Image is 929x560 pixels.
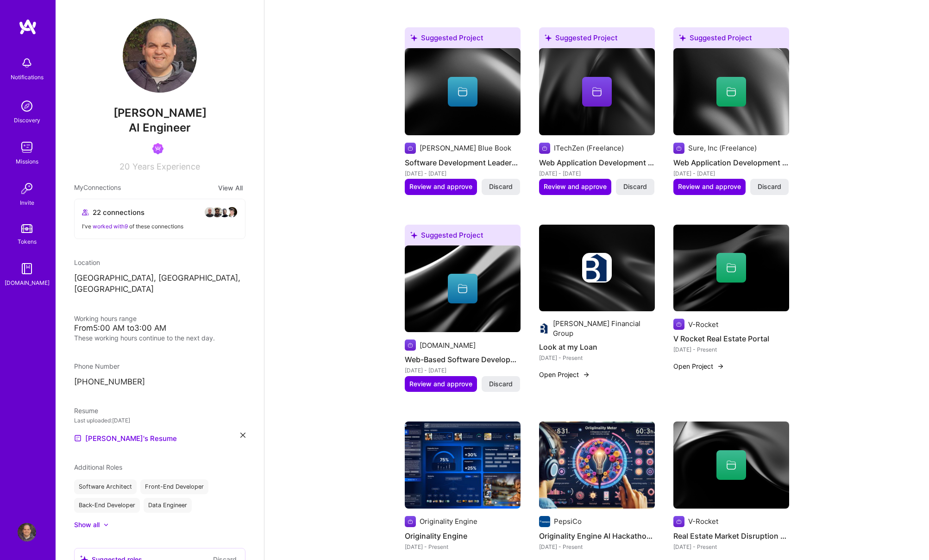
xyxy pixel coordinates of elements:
div: V-Rocket [688,516,718,526]
div: Suggested Project [405,225,521,249]
button: Discard [482,376,520,392]
div: Last uploaded: [DATE] [74,415,245,425]
img: avatar [226,207,238,218]
img: Company logo [539,516,550,527]
button: 22 connectionsavataravataravataravatarI've worked with9 of these connections [74,199,245,239]
div: I've of these connections [82,221,238,231]
button: Open Project [539,370,590,379]
img: Originality Engine AI Hackathon Prototype [539,422,655,509]
img: cover [673,422,789,509]
img: logo [19,19,37,35]
span: Years Experience [132,162,200,171]
div: [DOMAIN_NAME] [5,278,50,288]
img: Company logo [582,253,612,283]
p: [PHONE_NUMBER] [74,377,245,388]
img: Company logo [673,319,684,330]
div: Discovery [14,115,40,125]
img: Company logo [405,340,416,351]
div: Data Engineer [144,498,192,513]
h4: Originality Engine AI Hackathon Prototype [539,530,655,542]
div: [DATE] - [DATE] [405,365,521,375]
span: [PERSON_NAME] [74,106,245,120]
h4: Web Application Development on Azure [673,157,789,169]
img: cover [539,225,655,312]
div: Tokens [18,237,37,246]
span: AI Engineer [129,121,191,134]
img: Company logo [405,516,416,527]
a: [PERSON_NAME]'s Resume [74,433,177,444]
img: Company logo [539,143,550,154]
span: Discard [758,182,781,191]
span: Additional Roles [74,463,122,471]
div: [DATE] - [DATE] [405,169,521,178]
div: [DATE] - Present [539,353,655,363]
span: 22 connections [93,208,144,217]
div: [DATE] - Present [405,542,521,552]
img: discovery [18,97,36,115]
span: Discard [489,379,513,389]
div: From 5:00 AM to 3:00 AM [74,323,245,333]
div: [DOMAIN_NAME] [420,340,476,350]
div: Suggested Project [673,27,789,52]
img: teamwork [18,138,36,157]
img: User Avatar [18,523,36,541]
img: cover [673,48,789,135]
button: Review and approve [539,179,611,195]
img: arrow-right [717,363,724,370]
div: ITechZen (Freelance) [554,143,624,153]
div: Front-End Developer [140,479,208,494]
img: Invite [18,179,36,198]
span: Review and approve [678,182,741,191]
div: Sure, Inc (Freelance) [688,143,757,153]
button: Discard [482,179,520,195]
h4: Software Development Leadership [405,157,521,169]
img: cover [405,245,521,333]
div: Location [74,258,245,267]
div: Notifications [11,72,44,82]
span: Working hours range [74,315,137,322]
img: Resume [74,434,82,442]
i: icon SuggestedTeams [410,34,417,41]
span: Review and approve [544,182,607,191]
div: Suggested Project [405,27,521,52]
img: Been on Mission [152,143,163,154]
img: User Avatar [123,19,197,93]
div: Originality Engine [420,516,477,526]
h4: V Rocket Real Estate Portal [673,333,789,345]
h4: Web Application Development on AWS [539,157,655,169]
div: [DATE] - [DATE] [539,169,655,178]
span: Review and approve [409,379,472,389]
div: Show all [74,520,100,529]
h4: Real Estate Market Disruption Platform [673,530,789,542]
a: User Avatar [15,523,38,541]
div: These working hours continue to the next day. [74,333,245,343]
div: Invite [20,198,34,208]
span: Discard [623,182,647,191]
p: [GEOGRAPHIC_DATA], [GEOGRAPHIC_DATA], [GEOGRAPHIC_DATA] [74,273,245,295]
i: icon Close [240,433,245,438]
span: Phone Number [74,362,119,370]
img: cover [539,48,655,135]
span: My Connections [74,182,121,193]
span: Discard [489,182,513,191]
button: Review and approve [405,376,477,392]
div: Missions [16,157,38,166]
button: Discard [750,179,789,195]
img: avatar [212,207,223,218]
span: Resume [74,407,98,415]
span: worked with 9 [93,223,128,230]
button: View All [215,182,245,193]
div: Suggested Project [539,27,655,52]
button: Review and approve [673,179,746,195]
img: cover [405,48,521,135]
i: icon SuggestedTeams [410,232,417,239]
img: Company logo [405,143,416,154]
div: [DATE] - [DATE] [673,169,789,178]
img: Company logo [673,516,684,527]
button: Open Project [673,361,724,371]
div: [DATE] - Present [673,345,789,354]
img: cover [673,225,789,312]
div: PepsiCo [554,516,582,526]
div: Software Architect [74,479,137,494]
span: Review and approve [409,182,472,191]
